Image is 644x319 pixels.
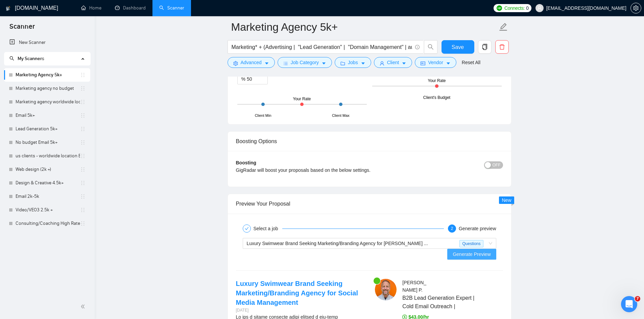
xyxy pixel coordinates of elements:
a: Web design (2k +) [16,163,80,176]
span: caret-down [264,61,269,66]
a: Email 5k+ [16,109,80,122]
span: holder [80,72,86,78]
span: Vendor [428,59,443,66]
div: Your Rate [293,96,311,102]
img: logo [6,3,10,14]
div: Generate preview [459,224,496,233]
span: Scanner [4,22,40,36]
li: us clients - worldwide location Email 5k+ [4,149,90,163]
li: No budget Email 5k+ [4,136,90,149]
div: Client Min [255,113,271,118]
input: Search Freelance Jobs... [232,43,412,51]
button: barsJob Categorycaret-down [278,57,332,68]
img: c1DJRw38GRG3QTiEc1ofZ0SdJg0Eo3ZNndsQtRv7aAMQEvHKiCzgccUEw32RtJeSiH [375,279,397,300]
span: disappointed reaction [90,249,108,263]
button: Save [442,40,474,54]
a: dashboardDashboard [115,5,146,11]
span: 😐 [111,249,121,263]
span: My Scanners [18,56,44,61]
li: Lead Generation 5k+ [4,122,90,136]
span: caret-down [446,61,451,66]
span: caret-down [402,61,406,66]
span: 😞 [94,249,103,263]
iframe: Intercom live chat [621,296,637,312]
span: Save [452,43,464,51]
div: Client Max [332,113,350,118]
div: [DATE] [236,307,364,314]
span: delete [496,44,508,50]
button: settingAdvancedcaret-down [228,57,275,68]
span: My Scanners [9,56,44,61]
div: Did this answer your question? [8,242,224,250]
span: holder [80,153,86,159]
a: Open in help center [89,271,143,276]
li: Marketing agency worldwide location [4,95,90,109]
button: folderJobscaret-down [335,57,371,68]
span: Connects: [504,4,525,12]
a: Marketing agency worldwide location [16,95,80,109]
span: neutral face reaction [108,249,125,263]
button: Generate Preview [447,249,496,260]
li: Marketing Agency 5k+ [4,68,90,82]
a: Reset All [462,59,480,66]
div: Boosting Options [236,132,503,151]
span: holder [80,180,86,186]
a: Email 2k-5k [16,190,80,203]
span: holder [80,113,86,118]
input: Scanner name... [231,19,498,35]
b: Boosting [236,160,257,165]
span: search [9,56,14,61]
span: holder [80,126,86,132]
img: upwork-logo.png [497,5,502,11]
a: Design & Creative 4.5k+ [16,176,80,190]
span: folder [340,61,345,66]
span: New [502,197,511,203]
span: holder [80,99,86,105]
span: info-circle [415,45,420,49]
span: Questions [459,240,483,247]
span: user [380,61,384,66]
li: Design & Creative 4.5k+ [4,176,90,190]
span: OFF [493,161,501,169]
span: setting [233,61,238,66]
span: 😃 [129,249,139,263]
button: idcardVendorcaret-down [415,57,456,68]
li: Email 5k+ [4,109,90,122]
span: B2B Lead Generation Expert | Cold Email Outreach | [402,294,483,311]
span: 7 [635,296,640,301]
button: search [424,40,437,54]
li: Email 2k-5k [4,190,90,203]
a: searchScanner [159,5,184,11]
a: Video/VEO3 2.5k + [16,203,80,217]
a: setting [630,5,641,11]
span: caret-down [321,61,326,66]
input: Specify the % of the client's range where you want to place your bid: [247,74,267,84]
a: New Scanner [9,36,85,49]
a: Luxury Swimwear Brand Seeking Marketing/Branding Agency for Social Media Management [236,280,358,306]
span: Jobs [348,59,358,66]
div: Close [216,3,228,15]
a: Marketing agency no budget [16,82,80,95]
span: 2 [451,226,453,231]
span: user [537,6,542,10]
button: copy [478,40,492,54]
a: Lead Generation 5k+ [16,122,80,136]
span: search [424,44,437,50]
span: holder [80,140,86,145]
span: bars [283,61,288,66]
li: Marketing agency no budget [4,82,90,95]
span: smiley reaction [125,249,143,263]
li: Consulting/Coaching High Rates only [4,217,90,230]
span: 0 [526,4,529,12]
div: Select a job [254,224,282,233]
span: holder [80,221,86,226]
span: Generate Preview [453,250,491,258]
div: GigRadar will boost your proposals based on the below settings. [236,166,436,174]
li: Video/VEO3 2.5k + [4,203,90,217]
span: idcard [421,61,425,66]
span: Client [387,59,399,66]
span: Advanced [241,59,262,66]
a: No budget Email 5k+ [16,136,80,149]
span: caret-down [361,61,365,66]
a: Marketing Agency 5k+ [16,68,80,82]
